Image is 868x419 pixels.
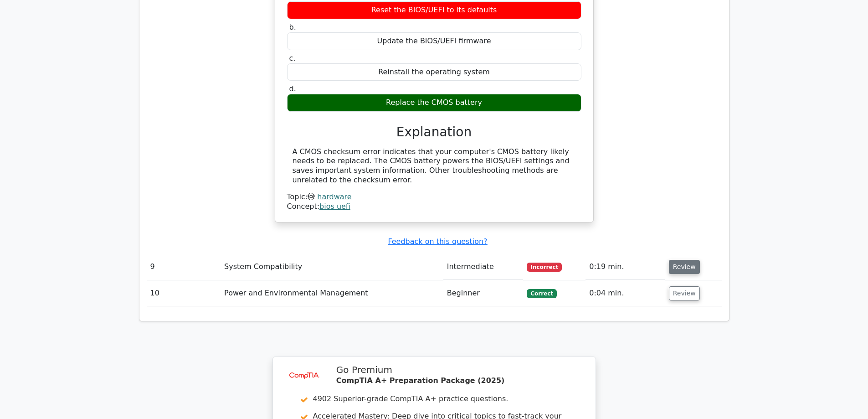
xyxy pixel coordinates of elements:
a: bios uefi [319,202,350,211]
div: Update the BIOS/UEFI firmware [287,32,581,50]
span: Correct [527,289,556,298]
h3: Explanation [293,124,576,140]
td: 9 [147,254,221,280]
td: Beginner [443,280,524,306]
div: Reinstall the operating system [287,63,581,81]
td: 0:19 min. [586,254,665,280]
div: Reset the BIOS/UEFI to its defaults [287,1,581,19]
a: hardware [317,192,351,201]
span: d. [289,84,296,93]
a: Feedback on this question? [388,237,487,246]
td: 10 [147,280,221,306]
td: Intermediate [443,254,524,280]
td: Power and Environmental Management [221,280,443,306]
div: Replace the CMOS battery [287,94,581,112]
td: 0:04 min. [586,280,665,306]
button: Review [669,286,700,300]
span: b. [289,23,296,31]
div: A CMOS checksum error indicates that your computer's CMOS battery likely needs to be replaced. Th... [293,147,576,185]
span: Incorrect [527,263,562,272]
td: System Compatibility [221,254,443,280]
div: Topic: [287,192,581,202]
div: Concept: [287,202,581,212]
span: c. [289,54,296,62]
button: Review [669,260,700,274]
